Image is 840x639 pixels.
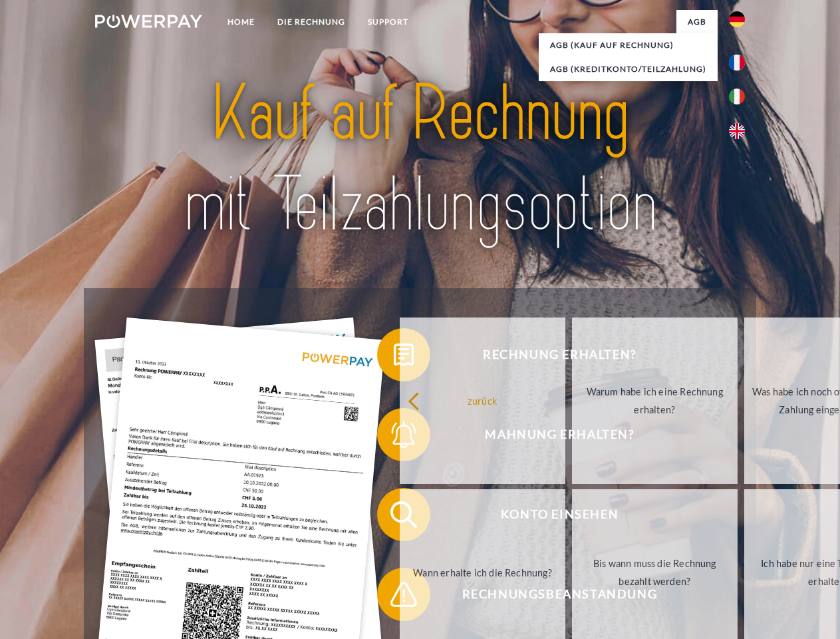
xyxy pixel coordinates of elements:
a: AGB (Kauf auf Rechnung) [539,33,718,57]
button: Rechnung erhalten? [377,328,723,381]
a: agb [676,10,718,34]
a: AGB (Kreditkonto/Teilzahlung) [539,57,718,81]
a: Home [216,10,266,34]
a: DIE RECHNUNG [266,10,356,34]
div: Bis wann muss die Rechnung bezahlt werden? [580,554,730,590]
img: title-powerpay_de.svg [127,64,713,255]
button: Mahnung erhalten? [377,408,723,461]
a: SUPPORT [356,10,420,34]
div: Wann erhalte ich die Rechnung? [408,563,557,581]
img: logo-powerpay-white.svg [95,15,202,28]
div: zurück [408,391,557,409]
button: Konto einsehen [377,488,723,541]
button: Rechnungsbeanstandung [377,568,723,621]
img: fr [729,55,745,71]
img: en [729,123,745,139]
div: Warum habe ich eine Rechnung erhalten? [580,383,730,419]
img: it [729,89,745,105]
img: de [729,11,745,27]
